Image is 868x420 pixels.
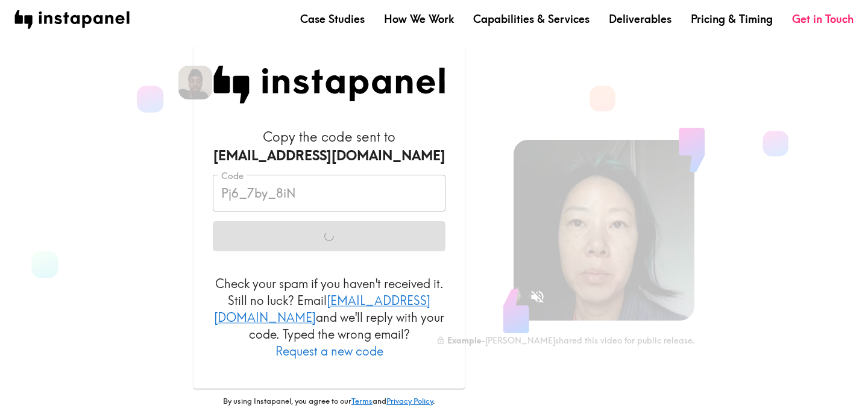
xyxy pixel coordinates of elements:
p: By using Instapanel, you agree to our and . [193,396,465,407]
button: Request a new code [275,343,383,360]
a: Case Studies [300,11,365,27]
input: xxx_xxx_xxx [213,175,445,212]
img: Instapanel [213,66,445,104]
img: Devon [178,66,212,99]
p: Check your spam if you haven't received it. Still no luck? Email and we'll reply with your code. ... [213,275,445,360]
h6: Copy the code sent to [213,128,445,165]
label: Code [221,169,244,183]
b: Example [447,335,481,346]
a: How We Work [384,11,454,27]
img: instapanel [14,10,130,29]
div: [EMAIL_ADDRESS][DOMAIN_NAME] [213,146,445,165]
a: Deliverables [609,11,671,27]
a: Terms [351,396,373,406]
a: Pricing & Timing [691,11,773,27]
div: - [PERSON_NAME] shared this video for public release. [436,335,694,346]
a: Capabilities & Services [473,11,590,27]
a: [EMAIL_ADDRESS][DOMAIN_NAME] [214,293,430,325]
a: Privacy Policy [386,396,433,406]
button: Sound is off [524,284,550,310]
a: Get in Touch [792,11,854,27]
